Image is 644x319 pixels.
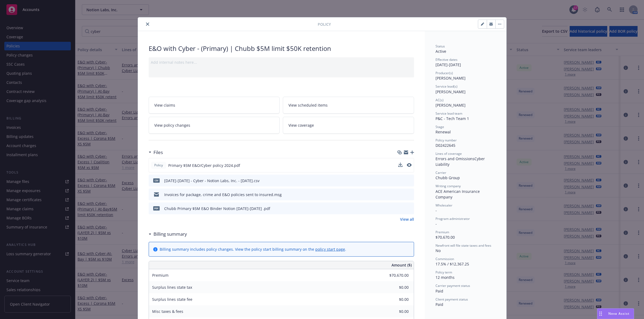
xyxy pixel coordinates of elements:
[436,44,445,48] span: Status
[436,230,449,234] span: Premium
[436,111,462,116] span: Service lead team
[436,275,455,280] span: 12 months
[152,309,183,314] span: Misc taxes & fees
[436,302,443,307] span: Paid
[398,206,403,211] button: download file
[164,192,282,197] div: Invoices for package, crime and E&O policies sent to insured.msg
[436,138,457,142] span: Policy number
[436,243,491,248] span: Newfront will file state taxes and fees
[436,221,437,226] span: -
[436,49,446,54] span: Active
[436,288,443,294] span: Paid
[377,271,412,279] input: 0.00
[153,163,164,168] span: Policy
[436,261,469,267] span: 17.5% / $12,367.25
[398,163,402,168] button: download file
[436,103,466,108] span: [PERSON_NAME]
[436,248,441,253] span: No
[151,59,412,65] div: Add internal notes here...
[436,98,444,102] span: AC(s)
[608,311,630,316] span: Nova Assist
[436,270,452,275] span: Policy term
[154,102,175,108] span: View claims
[398,163,402,167] button: download file
[436,235,455,240] span: $70,670.00
[288,102,328,108] span: View scheduled items
[436,143,455,148] span: D02422645
[153,178,160,182] span: csv
[436,216,470,221] span: Program administrator
[154,122,190,128] span: View policy changes
[436,125,444,129] span: Stage
[436,116,469,121] span: P&C - Tech Team 1
[597,309,604,319] div: Drag to move
[153,149,163,156] h3: Files
[436,184,461,188] span: Writing company
[315,247,345,252] a: policy start page
[436,57,496,67] div: [DATE] - [DATE]
[144,21,151,27] button: close
[436,76,466,81] span: [PERSON_NAME]
[436,84,458,89] span: Service lead(s)
[407,163,412,168] button: preview file
[436,257,454,261] span: Commission
[164,206,270,211] div: Chubb Primary $5M E&O Binder Notion [DATE]-[DATE] .pdf
[436,283,470,288] span: Carrier payment status
[149,117,280,134] a: View policy changes
[407,206,412,211] button: preview file
[153,206,160,210] span: pdf
[149,231,187,238] div: Billing summary
[149,149,163,156] div: Files
[436,175,460,180] span: Chubb Group
[153,231,187,238] h3: Billing summary
[377,295,412,303] input: 0.00
[318,21,331,27] span: Policy
[407,192,412,197] button: preview file
[160,246,346,252] div: Billing summary includes policy changes. View the policy start billing summary on the .
[407,163,412,167] button: preview file
[436,189,481,200] span: ACE American Insurance Company
[152,273,169,278] span: Premium
[436,297,468,302] span: Client payment status
[377,307,412,316] input: 0.00
[168,163,240,168] span: Primary $5M E&O/Cyber policy 2024.pdf
[436,203,452,208] span: Wholesaler
[391,262,412,268] span: Amount ($)
[377,283,412,291] input: 0.00
[398,178,403,183] button: download file
[436,71,453,75] span: Producer(s)
[436,89,466,94] span: [PERSON_NAME]
[283,117,414,134] a: View coverage
[407,178,412,183] button: preview file
[152,297,192,302] span: Surplus lines state fee
[164,178,259,183] div: [DATE]-[DATE] - Cyber - Notion Labs, Inc. - [DATE].csv
[152,285,192,290] span: Surplus lines state tax
[149,97,280,114] a: View claims
[288,122,314,128] span: View coverage
[436,156,474,161] span: Errors and Omissions
[400,216,414,222] a: View all
[149,44,414,53] div: E&O with Cyber - (Primary) | Chubb $5M limit $50K retention
[283,97,414,114] a: View scheduled items
[597,308,634,319] button: Nova Assist
[436,57,458,62] span: Effective dates
[398,192,403,197] button: download file
[436,156,486,167] span: Cyber Liability
[436,170,446,175] span: Carrier
[436,208,437,213] span: -
[436,151,462,156] span: Lines of coverage
[436,129,451,134] span: Renewal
